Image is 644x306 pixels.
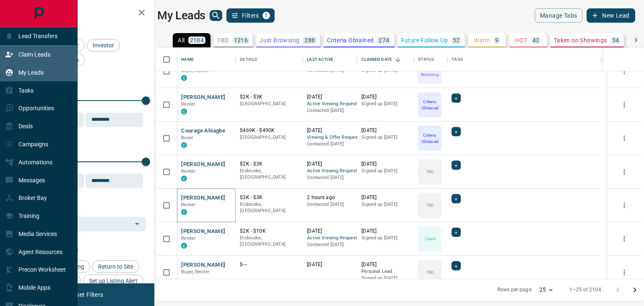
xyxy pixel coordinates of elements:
[304,37,315,43] p: 288
[92,260,139,273] div: Return to Site
[64,288,109,302] button: Reset Filters
[181,261,225,269] button: [PERSON_NAME]
[190,37,204,43] p: 2104
[263,13,269,18] span: 1
[361,48,392,71] div: Claimed Date
[361,194,410,201] p: [DATE]
[307,168,353,175] span: Active Viewing Request
[454,127,457,136] span: +
[307,48,333,71] div: Last Active
[535,8,582,23] button: Manage Tabs
[181,101,195,107] span: Renter
[419,65,441,78] p: Just Browsing
[361,127,410,134] p: [DATE]
[210,10,222,21] button: search button
[226,8,275,23] button: Filters1
[307,107,353,114] p: Contacted [DATE]
[240,93,299,101] p: $2K - $3K
[401,37,448,43] p: Future Follow Up
[515,37,527,43] p: HOT
[532,37,540,43] p: 42
[87,39,120,52] div: Investor
[240,101,299,107] p: [GEOGRAPHIC_DATA]
[361,93,410,101] p: [DATE]
[181,243,187,249] div: condos.ca
[453,37,460,43] p: 52
[452,261,460,270] div: +
[181,48,194,71] div: Name
[240,194,299,201] p: $3K - $3K
[618,266,631,279] button: more
[426,169,434,175] p: TBD
[181,75,187,81] div: condos.ca
[361,201,410,208] p: Signed up [DATE]
[379,37,389,43] p: 274
[587,8,635,23] button: New Lead
[307,241,353,248] p: Contacted [DATE]
[452,93,460,103] div: +
[240,168,299,181] p: Etobicoke, [GEOGRAPHIC_DATA]
[454,228,457,236] span: +
[240,261,299,268] p: $---
[307,261,353,268] p: [DATE]
[181,109,187,114] div: condos.ca
[392,54,404,65] button: Sort
[361,261,410,268] p: [DATE]
[307,161,353,168] p: [DATE]
[418,48,434,71] div: Status
[452,127,460,136] div: +
[240,201,299,214] p: Etobicoke, [GEOGRAPHIC_DATA]
[618,166,631,178] button: more
[27,8,146,18] h2: Filters
[618,132,631,145] button: more
[497,286,532,293] p: Rows per page:
[178,37,184,43] p: All
[426,269,434,275] p: TBD
[327,37,374,43] p: Criteria Obtained
[361,134,410,141] p: Signed up [DATE]
[236,48,303,71] div: Details
[536,284,556,296] div: 25
[361,168,410,174] p: Signed up [DATE]
[452,194,460,203] div: +
[240,161,299,168] p: $2K - $3K
[554,37,607,43] p: Taken on Showings
[474,37,490,43] p: Warm
[454,194,457,203] span: +
[361,268,410,275] span: Personal Lead
[181,161,225,169] button: [PERSON_NAME]
[425,236,436,242] p: Client
[181,93,225,101] button: [PERSON_NAME]
[361,275,410,282] p: Signed up [DATE]
[447,48,601,71] div: Tags
[307,235,353,242] span: Active Viewing Request
[612,37,619,43] p: 34
[618,99,631,111] button: more
[157,9,205,22] h1: My Leads
[569,286,601,293] p: 1–25 of 2104
[454,94,457,102] span: +
[181,176,187,182] div: condos.ca
[426,202,434,208] p: TBD
[86,277,140,284] span: Set up Listing Alert
[181,269,209,275] span: Buyer, Renter
[240,235,299,248] p: Etobicoke, [GEOGRAPHIC_DATA]
[260,37,299,43] p: Just Browsing
[181,169,195,174] span: Renter
[307,93,353,101] p: [DATE]
[618,233,631,245] button: more
[361,235,410,241] p: Signed up [DATE]
[361,101,410,107] p: Signed up [DATE]
[307,201,353,208] p: Contacted [DATE]
[181,202,195,207] span: Renter
[361,228,410,235] p: [DATE]
[307,174,353,181] p: Contacted [DATE]
[626,282,643,298] button: Go to next page
[181,135,193,140] span: Buyer
[307,141,353,148] p: Contacted [DATE]
[307,194,353,201] p: 2 hours ago
[357,48,414,71] div: Claimed Date
[307,228,353,235] p: [DATE]
[240,134,299,141] p: [GEOGRAPHIC_DATA]
[618,199,631,212] button: more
